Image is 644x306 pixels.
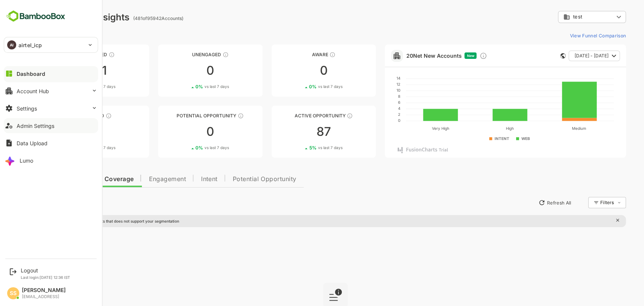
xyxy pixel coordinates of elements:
[122,176,160,182] span: Engagement
[79,113,85,119] div: These accounts are warm, further nurturing would qualify them to MQAs
[18,12,103,23] div: Dashboard Insights
[82,52,88,58] div: These accounts have not been engaged with for a defined time period
[178,145,203,151] span: vs last 7 days
[320,113,326,119] div: These accounts have open opportunities which might be at any of the Sales Stages
[132,126,236,138] div: 0
[509,197,548,209] button: Refresh All
[372,100,374,105] text: 6
[245,126,350,138] div: 87
[132,106,236,158] a: Potential OpportunityThese accounts are MQAs and can be passed on to Inside Sales00%vs last 7 days
[132,113,236,118] div: Potential Opportunity
[20,157,33,164] div: Lumo
[370,76,374,80] text: 14
[26,176,107,182] span: Data Quality and Coverage
[4,83,98,98] button: Account Hub
[17,140,48,146] div: Data Upload
[245,65,350,77] div: 0
[55,145,89,151] div: 0 %
[17,88,49,94] div: Account Hub
[206,176,270,182] span: Potential Opportunity
[33,219,153,223] p: There are global insights that does not support your segmentation
[573,196,599,209] div: Filters
[406,126,423,131] text: Very High
[372,118,374,123] text: 0
[372,112,374,117] text: 2
[245,113,350,118] div: Active Opportunity
[4,118,98,133] button: Admin Settings
[18,126,123,138] div: 0
[537,14,587,20] div: test
[440,54,448,58] span: New
[542,51,593,61] button: [DATE] - [DATE]
[548,51,582,61] span: [DATE] - [DATE]
[132,45,236,97] a: UnengagedThese accounts have not shown enough engagement and need nurturing00%vs last 7 days
[370,82,374,86] text: 12
[132,52,236,57] div: Unengaged
[175,176,191,182] span: Intent
[17,123,54,129] div: Admin Settings
[245,52,350,57] div: Aware
[303,52,309,58] div: These accounts have just entered the buying cycle and need further nurturing
[372,94,374,98] text: 8
[574,200,587,205] div: Filters
[107,15,157,21] ag: ( 481 of 95942 Accounts)
[4,9,68,23] img: BambooboxFullLogoMark.5f36c76dfaba33ec1ec1367b70bb1252.svg
[18,106,123,158] a: EngagedThese accounts are warm, further nurturing would qualify them to MQAs00%vs last 7 days
[245,106,350,158] a: Active OpportunityThese accounts have open opportunities which might be at any of the Sales Stage...
[132,65,236,77] div: 0
[4,135,98,151] button: Data Upload
[546,126,560,131] text: Medium
[370,88,374,92] text: 10
[4,101,98,116] button: Settings
[18,196,73,209] button: New Insights
[4,37,98,52] div: AIairtel_icp
[18,52,123,57] div: Unreached
[169,84,203,89] div: 0 %
[22,294,66,299] div: [EMAIL_ADDRESS]
[453,52,461,60] div: Discover new ICP-fit accounts showing engagement — via intent surges, anonymous website visits, L...
[65,84,89,89] span: vs last 7 days
[540,29,599,42] button: View Funnel Comparison
[480,126,487,131] text: High
[292,84,316,89] span: vs last 7 days
[4,153,98,168] button: Lumo
[283,145,316,151] div: 5 %
[7,287,19,299] div: SS
[245,45,350,97] a: AwareThese accounts have just entered the buying cycle and need further nurturing00%vs last 7 days
[211,113,217,119] div: These accounts are MQAs and can be passed on to Inside Sales
[18,45,123,97] a: UnreachedThese accounts have not been engaged with for a defined time period3917%vs last 7 days
[169,145,203,151] div: 0 %
[18,65,123,77] div: 391
[17,71,45,77] div: Dashboard
[372,106,374,111] text: 4
[7,40,16,49] div: AI
[18,41,42,49] p: airtel_icp
[18,113,123,118] div: Engaged
[22,287,66,294] div: [PERSON_NAME]
[56,84,89,89] div: 7 %
[21,275,70,280] p: Last login: [DATE] 12:36 IST
[196,52,202,58] div: These accounts have not shown enough engagement and need nurturing
[291,145,316,151] span: vs last 7 days
[547,14,556,20] span: test
[21,267,70,274] div: Logout
[532,10,599,25] div: test
[283,84,316,89] div: 0 %
[178,84,203,89] span: vs last 7 days
[17,105,37,112] div: Settings
[4,66,98,81] button: Dashboard
[380,52,435,59] a: 20Net New Accounts
[65,145,89,151] span: vs last 7 days
[534,53,539,58] div: This card does not support filter and segments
